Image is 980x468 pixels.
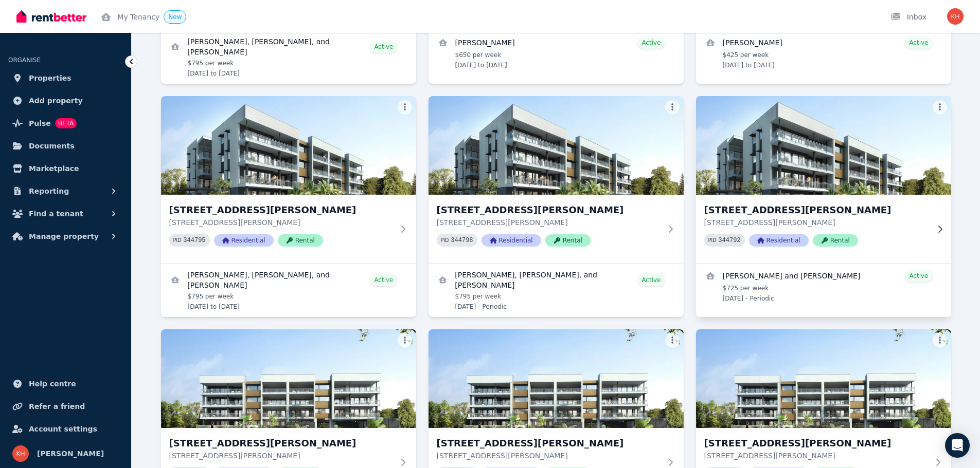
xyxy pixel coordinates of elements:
[8,181,123,201] button: Reporting
[278,234,323,247] span: Rental
[8,396,123,417] a: Refer a friend
[161,264,416,317] a: View details for Yuri Gagarin, Don Almonte, and Rolly Cuarto
[890,12,926,22] div: Inbox
[8,419,123,439] a: Account settings
[29,162,79,175] span: Marketplace
[704,451,929,461] p: [STREET_ADDRESS][PERSON_NAME]
[168,13,182,21] span: New
[8,136,123,156] a: Documents
[429,264,684,317] a: View details for Mafi Giolagon-Pascual, Diane Arevalo, and Ronadette Pineda
[16,9,86,24] img: RentBetter
[173,237,182,243] small: PID
[437,436,661,451] h3: [STREET_ADDRESS][PERSON_NAME]
[169,203,394,217] h3: [STREET_ADDRESS][PERSON_NAME]
[704,203,929,217] h3: [STREET_ADDRESS][PERSON_NAME]
[29,400,85,413] span: Refer a friend
[437,203,661,217] h3: [STREET_ADDRESS][PERSON_NAME]
[429,329,684,428] img: 11/26 Arthur Street, Coffs Harbour
[8,373,123,394] a: Help centre
[398,100,412,115] button: More options
[933,100,947,115] button: More options
[8,203,123,224] button: Find a tenant
[708,237,717,243] small: PID
[704,436,929,451] h3: [STREET_ADDRESS][PERSON_NAME]
[29,230,99,242] span: Manage property
[429,30,684,76] a: View details for Dominique Batenga
[161,30,416,84] a: View details for Joan Marie Abordo, Raquel Carandang, and Mary France Sinogbuhan
[29,208,83,220] span: Find a tenant
[161,329,416,428] img: 10/26 Arthur Street, Coffs Harbour
[214,234,274,247] span: Residential
[437,217,661,228] p: [STREET_ADDRESS][PERSON_NAME]
[441,237,449,243] small: PID
[429,96,684,263] a: 8/26 Arthur Street, Coffs Harbour[STREET_ADDRESS][PERSON_NAME][STREET_ADDRESS][PERSON_NAME]PID 34...
[12,445,29,462] img: Karen Hickey
[29,117,51,129] span: Pulse
[8,57,41,64] span: ORGANISE
[945,433,970,458] div: Open Intercom Messenger
[718,237,740,244] code: 344792
[29,95,83,107] span: Add property
[933,333,947,348] button: More options
[429,96,684,195] img: 8/26 Arthur Street, Coffs Harbour
[55,118,77,128] span: BETA
[545,234,591,247] span: Rental
[8,226,123,247] button: Manage property
[169,217,394,228] p: [STREET_ADDRESS][PERSON_NAME]
[947,8,964,25] img: Karen Hickey
[29,140,75,152] span: Documents
[169,436,394,451] h3: [STREET_ADDRESS][PERSON_NAME]
[437,451,661,461] p: [STREET_ADDRESS][PERSON_NAME]
[8,68,123,88] a: Properties
[37,447,104,460] span: [PERSON_NAME]
[696,329,951,428] img: 12/26 Arthur Street, Coffs Harbour
[161,96,416,195] img: 7/26 Arthur Street, Coffs Harbour
[704,217,929,228] p: [STREET_ADDRESS][PERSON_NAME]
[451,237,473,244] code: 344798
[8,113,123,134] a: PulseBETA
[169,451,394,461] p: [STREET_ADDRESS][PERSON_NAME]
[482,234,541,247] span: Residential
[161,96,416,263] a: 7/26 Arthur Street, Coffs Harbour[STREET_ADDRESS][PERSON_NAME][STREET_ADDRESS][PERSON_NAME]PID 34...
[696,96,951,263] a: 9/26 Arthur Street, Coffs Harbour[STREET_ADDRESS][PERSON_NAME][STREET_ADDRESS][PERSON_NAME]PID 34...
[696,264,951,309] a: View details for Steven Kilner and Darian Galloway
[29,378,76,390] span: Help centre
[689,93,957,197] img: 9/26 Arthur Street, Coffs Harbour
[665,100,680,115] button: More options
[29,185,69,197] span: Reporting
[8,158,123,179] a: Marketplace
[29,72,72,84] span: Properties
[813,234,858,247] span: Rental
[183,237,205,244] code: 344795
[8,90,123,111] a: Add property
[29,423,97,435] span: Account settings
[696,30,951,76] a: View details for Joy Lee
[665,333,680,348] button: More options
[749,234,809,247] span: Residential
[398,333,412,348] button: More options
